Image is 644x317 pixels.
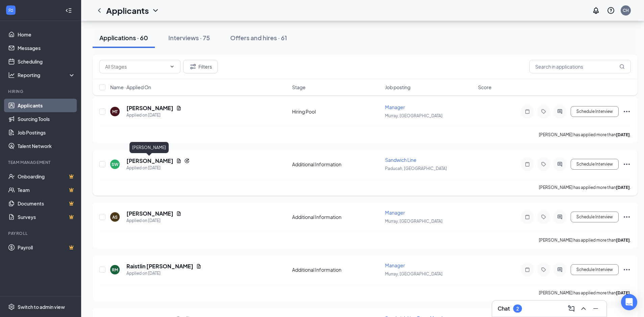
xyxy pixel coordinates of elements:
svg: Ellipses [623,213,631,221]
span: Score [478,84,492,91]
svg: Analysis [8,72,15,78]
a: Sourcing Tools [18,112,75,126]
div: Payroll [8,230,74,236]
h1: Applicants [106,5,149,16]
span: Murray, [GEOGRAPHIC_DATA] [385,113,443,118]
b: [DATE] [616,132,630,137]
svg: Collapse [65,7,72,14]
svg: Notifications [592,6,600,15]
div: AS [112,214,118,220]
div: Applied on [DATE] [126,165,190,171]
a: PayrollCrown [18,241,75,254]
p: [PERSON_NAME] has applied more than . [539,237,631,243]
svg: Settings [8,303,15,310]
div: CH [623,7,629,13]
svg: ActiveChat [556,162,564,167]
svg: Document [196,264,201,269]
b: [DATE] [616,290,630,295]
span: Manager [385,104,405,110]
div: Applications · 60 [99,33,148,42]
svg: Document [176,211,182,216]
svg: ChevronDown [169,64,175,69]
svg: Ellipses [623,160,631,168]
p: [PERSON_NAME] has applied more than . [539,132,631,138]
b: [DATE] [616,238,630,243]
div: Applied on [DATE] [126,112,182,119]
svg: Note [523,109,531,114]
h5: [PERSON_NAME] [126,104,173,112]
button: ComposeMessage [566,303,577,314]
h5: [PERSON_NAME] [126,157,173,165]
div: Reporting [18,72,76,78]
a: Home [18,28,75,41]
p: [PERSON_NAME] has applied more than . [539,185,631,190]
span: Paducah, [GEOGRAPHIC_DATA] [385,166,447,171]
svg: Document [176,158,182,164]
input: All Stages [105,63,167,70]
svg: Note [523,267,531,272]
svg: Minimize [592,304,600,313]
button: Schedule Interview [571,106,619,117]
div: SW [112,162,118,167]
a: Job Postings [18,126,75,139]
svg: Note [523,214,531,220]
div: Applied on [DATE] [126,217,182,224]
svg: Filter [189,63,197,71]
div: Additional Information [292,214,381,220]
div: Applied on [DATE] [126,270,201,277]
a: Applicants [18,99,75,112]
span: Sandwich Line [385,157,416,163]
div: [PERSON_NAME] [129,142,169,153]
div: 2 [516,306,519,312]
svg: ChevronLeft [95,6,103,15]
span: Manager [385,210,405,216]
svg: ChevronUp [579,304,588,313]
div: Team Management [8,160,74,165]
svg: Note [523,162,531,167]
svg: Tag [540,162,548,167]
a: SurveysCrown [18,210,75,224]
div: Switch to admin view [18,303,65,310]
svg: ActiveChat [556,267,564,272]
span: Stage [292,84,306,91]
svg: MagnifyingGlass [619,64,625,69]
svg: Tag [540,214,548,220]
div: Additional Information [292,161,381,168]
svg: Tag [540,109,548,114]
span: Manager [385,262,405,268]
a: OnboardingCrown [18,170,75,183]
div: RM [112,267,118,273]
a: Scheduling [18,55,75,68]
svg: ActiveChat [556,109,564,114]
div: Open Intercom Messenger [621,294,637,310]
a: DocumentsCrown [18,197,75,210]
button: ChevronUp [578,303,589,314]
a: TeamCrown [18,183,75,197]
a: Talent Network [18,139,75,153]
a: Messages [18,41,75,55]
span: Name · Applied On [110,84,151,91]
p: [PERSON_NAME] has applied more than . [539,290,631,296]
button: Minimize [590,303,601,314]
svg: ChevronDown [151,6,160,15]
h5: [PERSON_NAME] [126,210,173,217]
input: Search in applications [529,60,631,73]
b: [DATE] [616,185,630,190]
button: Schedule Interview [571,212,619,222]
div: MT [112,109,118,115]
div: Interviews · 75 [168,33,210,42]
span: Murray, [GEOGRAPHIC_DATA] [385,219,443,224]
span: Job posting [385,84,410,91]
svg: Reapply [184,158,190,164]
h3: Chat [498,305,510,312]
svg: Document [176,105,182,111]
button: Schedule Interview [571,159,619,170]
div: Offers and hires · 61 [230,33,287,42]
button: Schedule Interview [571,264,619,275]
svg: ComposeMessage [567,304,575,313]
svg: Ellipses [623,266,631,274]
span: Murray, [GEOGRAPHIC_DATA] [385,271,443,276]
h5: Raistlin [PERSON_NAME] [126,263,193,270]
div: Hiring Pool [292,108,381,115]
